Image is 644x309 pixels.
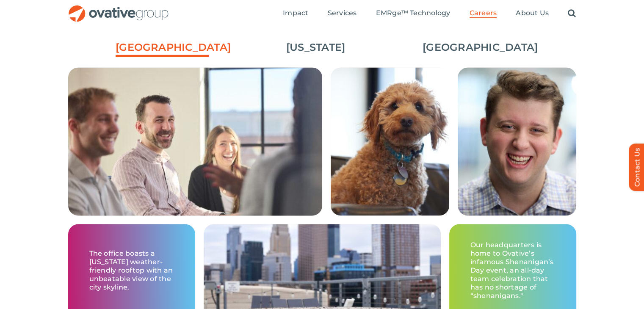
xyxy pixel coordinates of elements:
a: Careers [470,9,497,18]
a: Services [328,9,357,18]
a: Search [568,9,576,18]
img: Careers – Minneapolis Grid 3 [458,67,576,215]
a: Impact [283,9,308,18]
a: [GEOGRAPHIC_DATA] [116,40,209,59]
a: About Us [516,9,549,18]
a: EMRge™ Technology [376,9,450,18]
a: [GEOGRAPHIC_DATA] [423,40,516,55]
img: Careers – Minneapolis Grid 2 [68,67,322,263]
span: Careers [470,9,497,17]
img: Careers – Minneapolis Grid 4 [331,67,449,215]
span: About Us [516,9,549,17]
ul: Post Filters [68,36,576,59]
p: The office boasts a [US_STATE] weather-friendly rooftop with an unbeatable view of the city skyline. [89,249,174,292]
a: [US_STATE] [269,40,362,55]
span: Services [328,9,357,17]
span: EMRge™ Technology [376,9,450,17]
p: Our headquarters is home to Ovative’s infamous Shenanigan’s Day event, an all-day team celebratio... [470,241,555,300]
a: OG_Full_horizontal_RGB [68,4,169,12]
span: Impact [283,9,308,17]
